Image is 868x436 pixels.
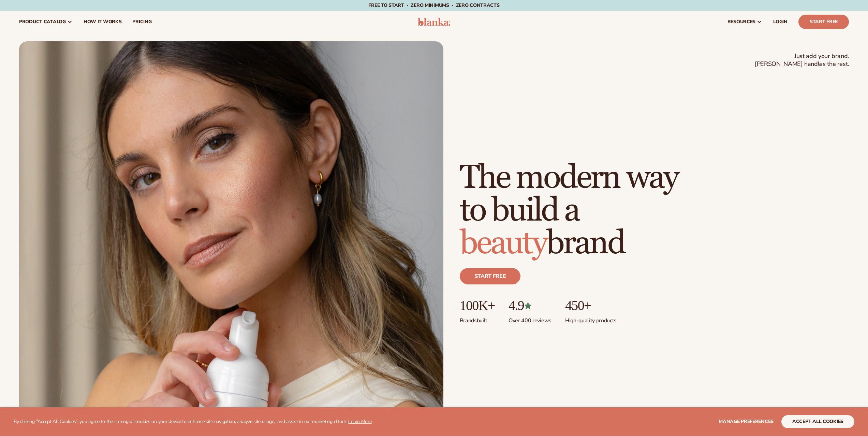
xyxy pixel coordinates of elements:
a: product catalog [14,11,78,33]
a: resources [722,11,768,33]
p: 4.9 [509,298,551,313]
p: Over 400 reviews [509,313,551,324]
p: 450+ [565,298,617,313]
a: Start Free [798,15,849,29]
a: How It Works [78,11,127,33]
p: Brands built [460,313,495,324]
h1: The modern way to build a brand [460,161,678,260]
span: beauty [460,223,546,263]
span: Manage preferences [719,418,774,425]
p: 100K+ [460,298,495,313]
a: Learn More [348,418,371,425]
span: pricing [132,19,151,25]
span: How It Works [84,19,122,25]
a: pricing [127,11,157,33]
span: LOGIN [773,19,788,25]
span: Free to start · ZERO minimums · ZERO contracts [368,2,499,9]
button: Manage preferences [719,415,774,428]
p: By clicking "Accept All Cookies", you agree to the storing of cookies on your device to enhance s... [14,419,372,425]
button: accept all cookies [781,415,854,428]
span: product catalog [19,19,66,25]
span: Just add your brand. [PERSON_NAME] handles the rest. [755,52,849,68]
a: LOGIN [768,11,793,33]
a: Start free [460,268,521,284]
span: resources [727,19,755,25]
img: logo [418,18,450,26]
p: High-quality products [565,313,617,324]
